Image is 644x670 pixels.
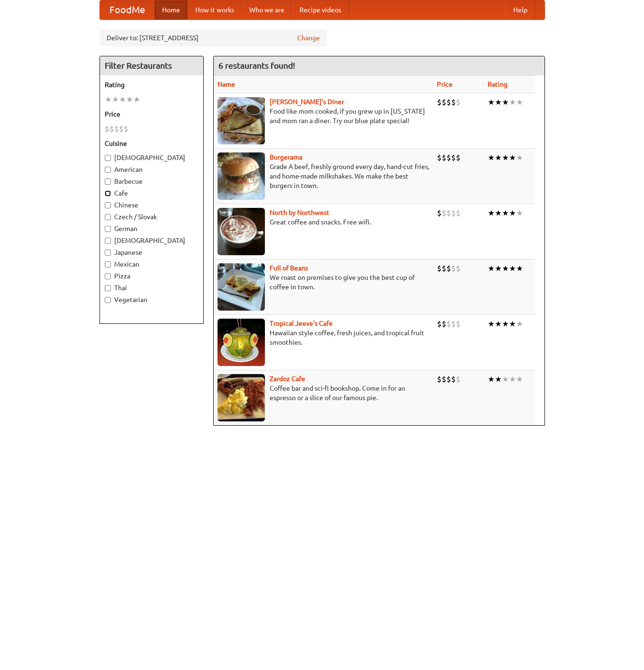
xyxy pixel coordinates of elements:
[446,152,451,163] li: $
[456,208,461,218] li: $
[437,374,442,384] li: $
[105,124,109,134] li: $
[502,263,509,274] li: ★
[516,152,523,163] li: ★
[105,295,199,304] label: Vegetarian
[218,162,429,190] p: Grade A beef, freshly ground every day, hand-cut fries, and home-made milkshakes. We make the bes...
[105,109,199,119] h5: Price
[442,97,446,107] li: $
[516,208,523,218] li: ★
[451,152,456,163] li: $
[105,139,199,148] h5: Cuisine
[105,214,111,220] input: Czech / Slovak
[124,124,128,134] li: $
[105,167,111,173] input: American
[105,202,111,208] input: Chinese
[105,226,111,232] input: German
[119,124,124,134] li: $
[109,124,114,134] li: $
[105,236,199,245] label: [DEMOGRAPHIC_DATA]
[495,152,502,163] li: ★
[105,224,199,233] label: German
[105,283,199,293] label: Thai
[270,320,333,327] a: Tropical Jeeve's Cafe
[456,374,461,384] li: $
[105,248,199,257] label: Japanese
[442,208,446,218] li: $
[100,0,154,19] a: FoodMe
[218,107,429,125] p: Food like mom cooked, if you grew up in [US_STATE] and mom ran a diner. Try our blue plate special!
[446,263,451,274] li: $
[502,208,509,218] li: ★
[105,165,199,174] label: American
[270,209,329,216] a: North by Northwest
[297,33,320,43] a: Change
[495,374,502,384] li: ★
[488,80,508,88] a: Rating
[218,152,265,200] img: burgerama.jpg
[456,97,461,107] li: $
[451,319,456,329] li: $
[270,375,305,383] b: Zardoz Cafe
[509,319,516,329] li: ★
[488,319,495,329] li: ★
[495,97,502,107] li: ★
[509,374,516,384] li: ★
[488,263,495,274] li: ★
[242,0,292,19] a: Who we are
[218,208,265,255] img: north.jpg
[105,179,111,185] input: Barbecue
[218,319,265,366] img: jeeves.jpg
[488,374,495,384] li: ★
[437,208,442,218] li: $
[105,259,199,269] label: Mexican
[119,94,126,105] li: ★
[446,374,451,384] li: $
[509,208,516,218] li: ★
[270,153,302,161] a: Burgerama
[270,264,308,272] a: Full of Beans
[451,97,456,107] li: $
[105,271,199,281] label: Pizza
[133,94,140,105] li: ★
[105,285,111,291] input: Thai
[105,188,199,198] label: Cafe
[506,0,535,19] a: Help
[516,319,523,329] li: ★
[105,238,111,244] input: [DEMOGRAPHIC_DATA]
[100,56,203,75] h4: Filter Restaurants
[126,94,133,105] li: ★
[502,97,509,107] li: ★
[270,98,344,106] a: [PERSON_NAME]'s Diner
[437,263,442,274] li: $
[218,217,429,227] p: Great coffee and snacks. Free wifi.
[442,374,446,384] li: $
[105,297,111,303] input: Vegetarian
[105,94,112,105] li: ★
[502,374,509,384] li: ★
[218,61,295,70] ng-pluralize: 6 restaurants found!
[446,319,451,329] li: $
[218,263,265,311] img: beans.jpg
[437,80,453,88] a: Price
[446,208,451,218] li: $
[509,152,516,163] li: ★
[495,263,502,274] li: ★
[442,263,446,274] li: $
[105,80,199,89] h5: Rating
[488,97,495,107] li: ★
[218,97,265,144] img: sallys.jpg
[218,80,235,88] a: Name
[446,97,451,107] li: $
[112,94,119,105] li: ★
[105,261,111,268] input: Mexican
[495,319,502,329] li: ★
[105,155,111,161] input: [DEMOGRAPHIC_DATA]
[442,152,446,163] li: $
[442,319,446,329] li: $
[437,152,442,163] li: $
[105,212,199,222] label: Czech / Slovak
